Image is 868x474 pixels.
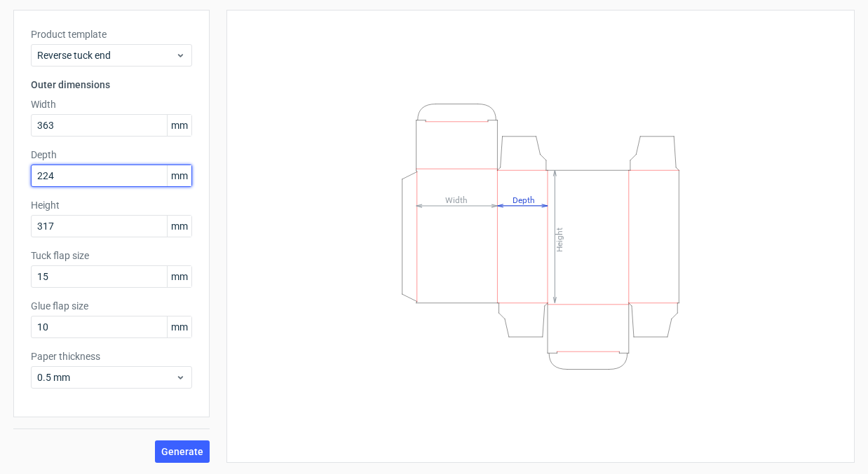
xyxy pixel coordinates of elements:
h3: Outer dimensions [31,78,192,92]
label: Tuck flap size [31,249,192,263]
label: Depth [31,148,192,162]
span: mm [167,266,191,287]
label: Glue flap size [31,299,192,313]
tspan: Depth [513,195,535,204]
label: Width [31,97,192,111]
button: Generate [155,440,210,463]
span: mm [167,216,191,237]
span: mm [167,165,191,186]
span: Generate [161,447,203,456]
tspan: Width [445,195,468,204]
label: Paper thickness [31,349,192,363]
span: mm [167,316,191,337]
span: 0.5 mm [37,370,175,384]
tspan: Height [555,227,564,251]
label: Height [31,198,192,212]
label: Product template [31,27,192,41]
span: Reverse tuck end [37,48,175,62]
span: mm [167,115,191,136]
